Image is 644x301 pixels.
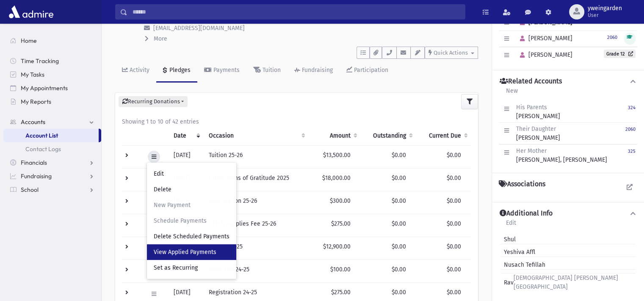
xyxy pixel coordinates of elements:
[447,197,461,204] span: $0.00
[506,86,518,101] a: New
[154,264,198,271] span: Set as Recurring
[516,51,572,58] span: [PERSON_NAME]
[516,147,547,155] span: Her Mother
[500,235,516,244] span: Shul
[156,59,197,83] a: Pledges
[628,146,636,164] a: 325
[3,156,101,169] a: Financials
[128,66,149,74] div: Activity
[7,3,55,20] img: AdmirePro
[21,37,37,44] span: Home
[154,35,167,42] span: More
[168,66,191,74] div: Pledges
[499,180,545,188] h4: Associations
[3,81,101,95] a: My Appointments
[499,77,637,86] button: Related Accounts
[246,59,287,83] a: Tuition
[3,115,101,129] a: Accounts
[21,186,39,193] span: School
[392,152,406,159] span: $0.00
[204,260,309,282] td: Book Fee 24-25
[204,126,309,146] th: Occasion : activate to sort column ascending
[153,25,245,32] span: [EMAIL_ADDRESS][DOMAIN_NAME]
[625,127,636,132] small: 2060
[127,4,465,19] input: Search
[169,126,204,146] th: Date: activate to sort column ascending
[169,145,204,168] td: [DATE]
[500,209,553,218] h4: Additional Info
[416,126,471,146] th: Current Due: activate to sort column ascending
[21,57,59,65] span: Time Tracking
[309,214,361,237] td: $275.00
[588,5,622,12] span: yweingarden
[3,129,99,142] a: Account List
[309,126,361,146] th: Amount: activate to sort column ascending
[447,174,461,182] span: $0.00
[340,59,395,83] a: Participation
[25,145,61,153] span: Contact Logs
[516,124,560,142] div: [PERSON_NAME]
[352,66,388,74] div: Participation
[447,289,461,296] span: $0.00
[625,124,636,142] a: 2060
[447,220,461,227] span: $0.00
[309,191,361,214] td: $300.00
[21,172,52,180] span: Fundraising
[21,159,47,166] span: Financials
[21,98,51,105] span: My Reports
[516,104,547,111] span: His Parents
[147,244,236,260] a: View Applied Payments
[154,249,216,256] span: View Applied Payments
[392,289,406,296] span: $0.00
[3,183,101,196] a: School
[154,186,171,193] span: Delete
[499,209,637,218] button: Additional Info
[309,145,361,168] td: $13,500.00
[500,248,535,257] span: Yeshiva Affl
[287,59,340,83] a: Fundraising
[3,169,101,183] a: Fundraising
[309,237,361,260] td: $12,900.00
[3,68,101,81] a: My Tasks
[309,260,361,282] td: $100.00
[300,66,333,74] div: Fundraising
[516,146,607,164] div: [PERSON_NAME], [PERSON_NAME]
[204,214,309,237] td: STEM/Supplies Fee 25-26
[604,50,636,58] a: Grade 12
[204,237,309,260] td: Tuition 24-25
[3,95,101,108] a: My Reports
[447,243,461,250] span: $0.00
[628,149,636,154] small: 325
[628,105,636,110] small: 324
[154,170,164,177] span: Edit
[261,66,281,74] div: Tuition
[147,260,236,276] a: Set as Recurring
[122,117,471,126] div: Showing 1 to 10 of 42 entries
[447,152,461,159] span: $0.00
[3,142,101,156] a: Contact Logs
[588,12,622,19] span: User
[447,266,461,273] span: $0.00
[425,47,478,59] button: Quick Actions
[628,103,636,121] a: 324
[607,35,617,40] small: 2060
[21,71,44,78] span: My Tasks
[392,174,406,182] span: $0.00
[392,220,406,227] span: $0.00
[500,278,514,287] span: Rav
[212,66,240,74] div: Payments
[392,266,406,273] span: $0.00
[506,218,517,233] a: Edit
[144,34,168,43] button: More
[119,96,188,107] button: Recurring Donations
[309,168,361,191] td: $18,000.00
[147,182,236,197] a: Delete
[516,103,560,121] div: [PERSON_NAME]
[3,34,101,47] a: Home
[204,145,309,168] td: Tuition 25-26
[392,197,406,204] span: $0.00
[3,54,101,68] a: Time Tracking
[147,229,236,244] a: Delete Scheduled Payments
[21,84,68,92] span: My Appointments
[607,33,617,41] a: 2060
